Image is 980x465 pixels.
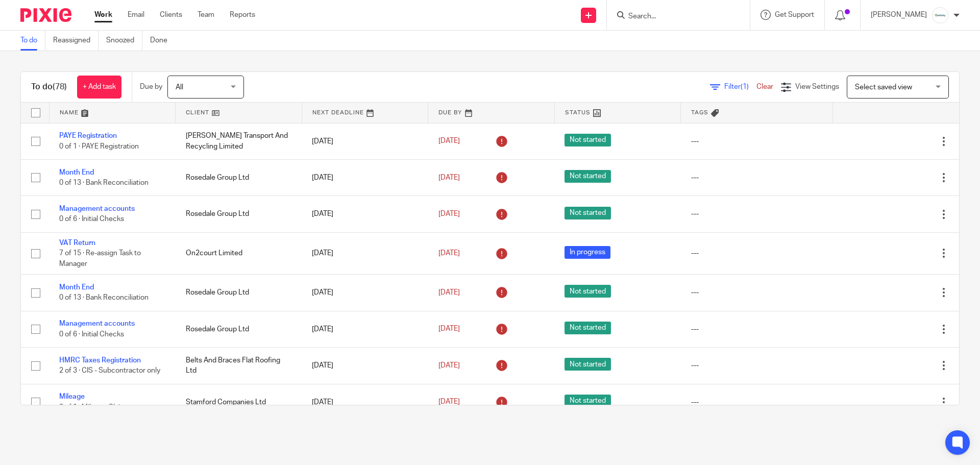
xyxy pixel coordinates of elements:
p: Due by [140,82,162,92]
span: Not started [565,207,611,219]
a: VAT Return [59,239,95,247]
span: View Settings [795,83,839,90]
a: Management accounts [59,205,135,212]
span: (1) [741,83,749,90]
td: [DATE] [302,159,428,195]
img: Pixie [20,8,71,22]
input: Search [627,12,719,21]
span: 0 of 6 · Initial Checks [59,331,124,338]
img: Infinity%20Logo%20with%20Whitespace%20.png [932,7,948,23]
span: In progress [565,246,610,259]
div: --- [691,173,823,183]
span: 0 of 13 · Bank Reconciliation [59,179,149,186]
td: [PERSON_NAME] Transport And Recycling Limited [176,123,302,159]
td: Rosedale Group Ltd [176,159,302,195]
td: Rosedale Group Ltd [176,196,302,232]
a: Month End [59,169,94,176]
a: Management accounts [59,320,135,327]
td: [DATE] [302,348,428,384]
td: On2court Limited [176,232,302,274]
a: Mileage [59,393,85,400]
span: All [176,84,183,91]
td: [DATE] [302,123,428,159]
td: Rosedale Group Ltd [176,311,302,347]
div: --- [691,287,823,298]
a: Work [94,10,112,20]
span: 7 of 15 · Re-assign Task to Manager [59,250,141,267]
h1: To do [31,82,67,92]
td: [DATE] [302,196,428,232]
span: Select saved view [855,84,912,91]
td: Belts And Braces Flat Roofing Ltd [176,348,302,384]
span: 2 of 3 · CIS - Subcontractor only [59,367,160,374]
a: Snoozed [106,31,142,51]
div: --- [691,397,823,407]
a: Email [128,10,144,20]
a: + Add task [77,76,121,99]
span: Not started [565,358,611,371]
a: Clients [160,10,182,20]
a: Team [198,10,214,20]
div: --- [691,360,823,371]
p: [PERSON_NAME] [871,10,927,20]
span: [DATE] [438,250,460,257]
td: Rosedale Group Ltd [176,275,302,311]
span: [DATE] [438,362,460,369]
td: [DATE] [302,232,428,274]
div: --- [691,209,823,219]
span: Not started [565,322,611,334]
span: Not started [565,134,611,146]
a: To do [20,31,45,51]
span: Tags [691,110,708,115]
td: [DATE] [302,311,428,347]
a: HMRC Taxes Registration [59,357,141,364]
div: --- [691,324,823,334]
span: [DATE] [438,174,460,181]
span: Get Support [775,11,814,18]
td: Stamford Companies Ltd [176,384,302,420]
span: Not started [565,395,611,407]
a: Clear [756,83,773,90]
div: --- [691,248,823,258]
span: (78) [53,83,67,91]
span: [DATE] [438,289,460,296]
span: 0 of 1 · PAYE Registration [59,143,139,150]
a: Month End [59,284,94,291]
td: [DATE] [302,384,428,420]
span: [DATE] [438,399,460,406]
span: Not started [565,170,611,183]
a: Done [150,31,175,51]
span: Not started [565,285,611,298]
a: Reassigned [53,31,99,51]
span: [DATE] [438,138,460,145]
span: 0 of 6 · Initial Checks [59,216,124,223]
a: PAYE Registration [59,132,117,139]
span: Filter [724,83,756,90]
span: 0 of 1 · Mileage Claim [59,404,126,411]
td: [DATE] [302,275,428,311]
span: [DATE] [438,210,460,217]
span: 0 of 13 · Bank Reconciliation [59,295,149,302]
span: [DATE] [438,326,460,333]
a: Reports [230,10,255,20]
div: --- [691,136,823,146]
